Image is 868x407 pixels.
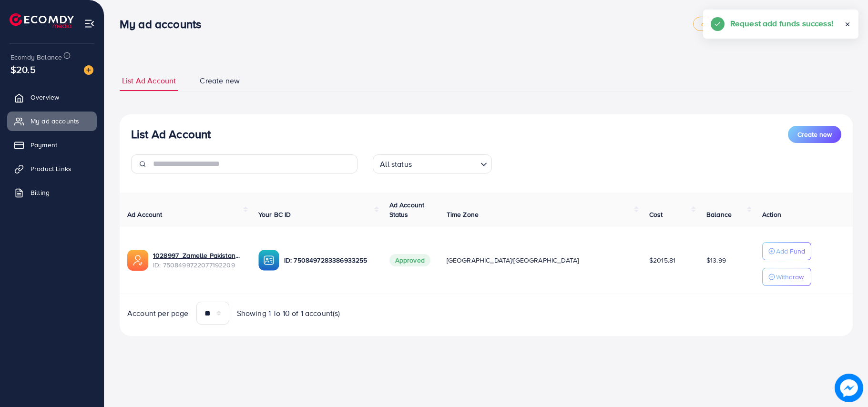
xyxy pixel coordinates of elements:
[127,210,163,219] span: Ad Account
[84,18,95,29] img: menu
[153,260,243,270] span: ID: 7508499722077192209
[153,251,243,260] a: 1028997_Zamelle Pakistan_1748208831279
[835,374,863,402] img: image
[762,210,781,219] span: Action
[31,92,59,102] span: Overview
[237,308,340,319] span: Showing 1 To 10 of 1 account(s)
[153,251,243,270] div: <span class='underline'>1028997_Zamelle Pakistan_1748208831279</span></br>7508499722077192209
[127,308,189,319] span: Account per page
[706,255,726,265] span: $13.99
[701,21,765,27] span: adreach_new_package
[7,159,97,178] a: Product Links
[649,210,663,219] span: Cost
[7,135,97,154] a: Payment
[200,75,240,86] span: Create new
[31,116,79,126] span: My ad accounts
[447,255,579,265] span: [GEOGRAPHIC_DATA]/[GEOGRAPHIC_DATA]
[31,140,57,150] span: Payment
[7,112,97,131] a: My ad accounts
[373,154,492,173] div: Search for option
[447,210,479,219] span: Time Zone
[10,13,74,28] img: logo
[378,157,414,171] span: All status
[31,164,71,173] span: Product Links
[84,65,93,75] img: image
[389,254,430,266] span: Approved
[122,75,176,86] span: List Ad Account
[258,250,279,271] img: ic-ba-acc.ded83a64.svg
[415,155,477,171] input: Search for option
[31,188,50,197] span: Billing
[10,62,36,76] span: $20.5
[788,126,841,143] button: Create new
[797,130,832,139] span: Create new
[762,242,811,260] button: Add Fund
[389,200,425,219] span: Ad Account Status
[776,271,804,283] p: Withdraw
[649,255,675,265] span: $2015.81
[706,210,732,219] span: Balance
[284,254,374,266] p: ID: 7508497283386933255
[258,210,291,219] span: Your BC ID
[127,250,148,271] img: ic-ads-acc.e4c84228.svg
[762,268,811,286] button: Withdraw
[7,88,97,107] a: Overview
[730,17,833,30] h5: Request add funds success!
[7,183,97,202] a: Billing
[776,245,805,257] p: Add Fund
[131,127,211,141] h3: List Ad Account
[10,52,62,62] span: Ecomdy Balance
[693,17,773,31] a: adreach_new_package
[120,17,209,31] h3: My ad accounts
